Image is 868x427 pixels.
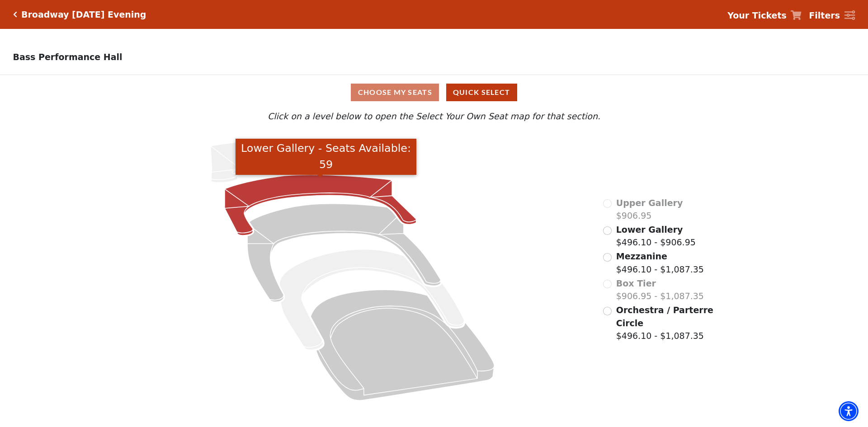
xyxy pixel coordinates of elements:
strong: Filters [809,10,840,20]
label: $906.95 [616,197,683,222]
span: Lower Gallery [616,225,683,235]
label: $496.10 - $906.95 [616,223,696,249]
span: Upper Gallery [616,198,683,208]
input: Mezzanine$496.10 - $1,087.35 [603,253,612,262]
span: Box Tier [616,278,656,288]
a: Filters [809,9,855,22]
label: $496.10 - $1,087.35 [616,250,704,276]
path: Orchestra / Parterre Circle - Seats Available: 5 [311,290,495,400]
h5: Broadway [DATE] Evening [21,9,146,20]
span: Orchestra / Parterre Circle [616,305,713,328]
label: $906.95 - $1,087.35 [616,277,704,303]
a: Your Tickets [727,9,802,22]
button: Quick Select [446,84,517,101]
path: Lower Gallery - Seats Available: 59 [225,175,416,235]
input: Orchestra / Parterre Circle$496.10 - $1,087.35 [603,307,612,315]
span: Mezzanine [616,251,667,261]
div: Lower Gallery - Seats Available: 59 [236,139,416,175]
a: Click here to go back to filters [13,11,17,18]
label: $496.10 - $1,087.35 [616,304,715,343]
p: Click on a level below to open the Select Your Own Seat map for that section. [115,110,753,123]
div: Accessibility Menu [839,401,859,421]
strong: Your Tickets [727,10,787,20]
input: Lower Gallery$496.10 - $906.95 [603,226,612,235]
